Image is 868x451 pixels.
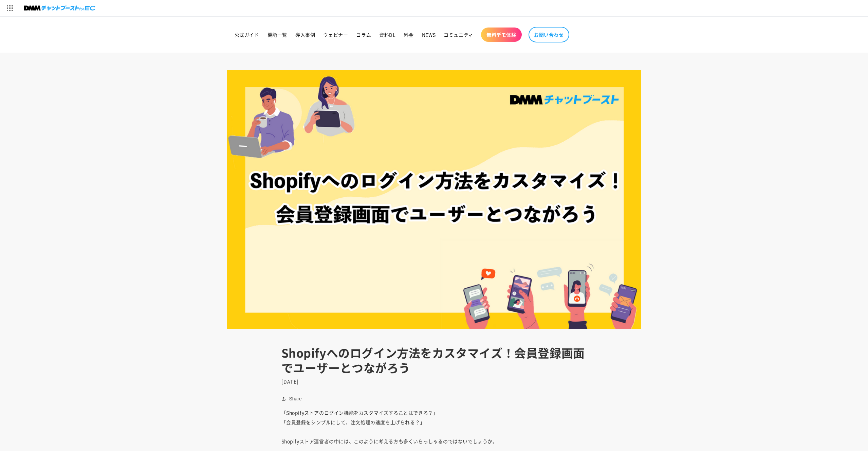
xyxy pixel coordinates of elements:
a: 公式ガイド [230,28,263,42]
a: お問い合わせ [529,27,569,42]
a: コミュニティ [440,28,478,42]
a: 機能一覧 [263,28,291,42]
span: 資料DL [379,32,395,38]
span: お問い合わせ [534,32,564,38]
span: 料金 [404,32,414,38]
h1: Shopifyへのログイン方法をカスタマイズ！会員登録画面でユーザーとつながろう [281,345,587,375]
span: 無料デモ体験 [486,32,516,38]
a: 無料デモ体験 [481,28,522,42]
time: [DATE] [281,378,299,385]
span: コラム [356,32,371,38]
img: チャットブーストforEC [24,3,95,13]
a: ウェビナー [319,28,352,42]
span: NEWS [422,32,436,38]
a: 資料DL [375,28,400,42]
span: 機能一覧 [267,32,287,38]
span: ウェビナー [323,32,348,38]
img: サービス [1,1,18,15]
span: 公式ガイド [235,32,259,38]
span: 導入事例 [295,32,315,38]
span: コミュニティ [444,32,474,38]
a: 導入事例 [291,28,319,42]
a: 料金 [400,28,418,42]
a: コラム [352,28,375,42]
img: Shopifyへのログイン方法をカスタマイズ！会員登録画面でユーザーとつながろう [227,70,641,329]
a: NEWS [418,28,440,42]
button: Share [281,395,304,403]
